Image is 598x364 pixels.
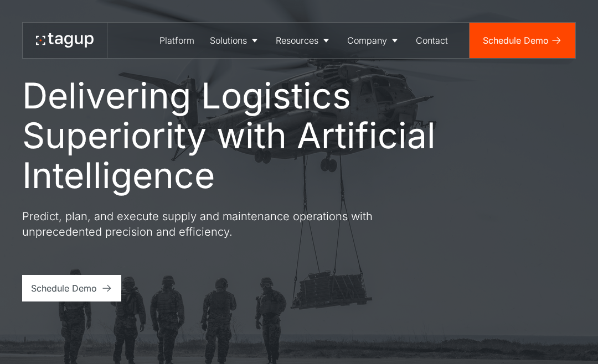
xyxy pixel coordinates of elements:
a: Company [339,23,408,58]
a: Schedule Demo [22,275,121,301]
div: Schedule Demo [483,34,549,47]
div: Resources [276,34,318,47]
h1: Delivering Logistics Superiority with Artificial Intelligence [22,76,487,195]
a: Platform [152,23,202,58]
a: Solutions [202,23,268,58]
div: Solutions [210,34,247,47]
div: Schedule Demo [31,282,97,295]
div: Company [347,34,387,47]
div: Contact [416,34,448,47]
p: Predict, plan, and execute supply and maintenance operations with unprecedented precision and eff... [22,209,421,240]
a: Resources [268,23,339,58]
div: Platform [159,34,194,47]
a: Contact [408,23,456,58]
a: Schedule Demo [470,23,575,58]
